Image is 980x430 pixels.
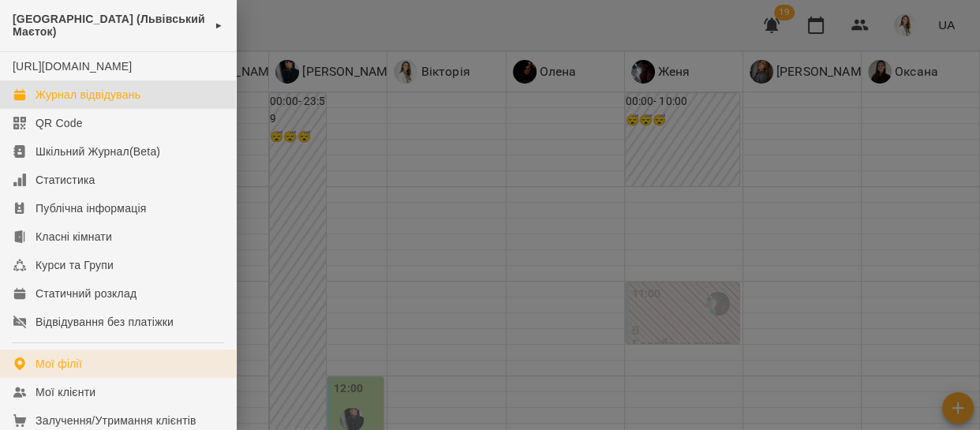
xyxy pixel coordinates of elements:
[36,286,137,301] div: Статичний розклад
[36,144,160,159] div: Шкільний Журнал(Beta)
[36,200,146,216] div: Публічна інформація
[215,19,223,32] span: ►
[36,87,140,103] div: Журнал відвідувань
[36,115,83,131] div: QR Code
[36,172,95,188] div: Статистика
[36,384,95,400] div: Мої клієнти
[36,356,82,372] div: Мої філії
[36,257,114,273] div: Курси та Групи
[36,229,112,245] div: Класні кімнати
[13,13,207,39] span: [GEOGRAPHIC_DATA] (Львівський Маєток)
[36,314,174,330] div: Відвідування без платіжки
[13,60,132,73] a: [URL][DOMAIN_NAME]
[36,413,196,428] div: Залучення/Утримання клієнтів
